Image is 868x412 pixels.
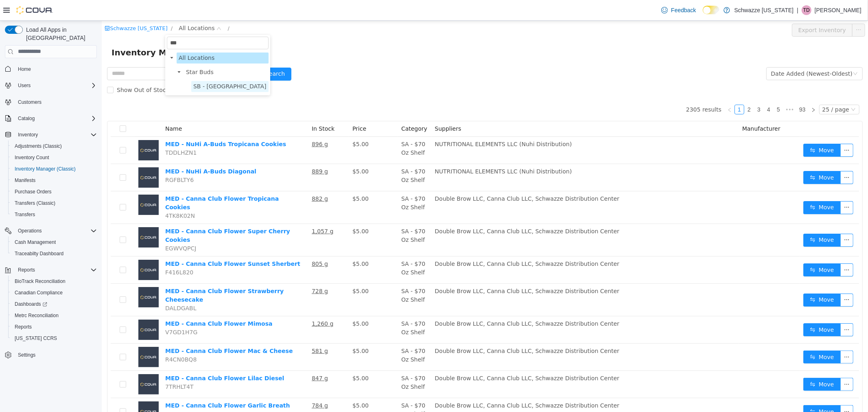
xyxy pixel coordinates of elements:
[2,80,100,91] button: Users
[671,6,696,14] span: Feedback
[3,5,8,10] i: icon: shop
[702,357,739,370] button: icon: swapMove
[63,284,95,291] span: DALDGABL
[702,330,739,343] button: icon: swapMove
[18,228,42,234] span: Operations
[296,323,330,350] td: SA - $70 Oz Shelf
[633,84,642,93] a: 1
[63,363,92,369] span: 7TRHLT4T
[11,333,97,343] span: Washington CCRS
[37,381,57,401] img: MED - Canna Club Flower Garlic Breath placeholder
[11,311,62,320] a: Metrc Reconciliation
[739,273,752,286] button: icon: ellipsis
[15,200,55,206] span: Transfers (Classic)
[333,381,518,388] span: Double Brow LLC, Canna Club LLC, Schwazze Distribution Center
[669,47,751,59] div: Date Added (Newest-Oldest)
[251,207,267,214] span: $5.00
[11,299,97,309] span: Dashboards
[37,266,57,287] img: MED - Canna Club Flower Strawberry Cheesecake placeholder
[15,226,97,236] span: Operations
[2,225,100,237] button: Operations
[803,5,810,15] span: TD
[63,300,171,306] a: MED - Canna Club Flower Mimosa
[210,240,226,246] u: 805 g
[702,213,739,226] button: icon: swapMove
[643,84,652,93] a: 2
[739,330,752,343] button: icon: ellipsis
[251,300,267,306] span: $5.00
[37,299,57,319] img: MED - Canna Club Flower Mimosa placeholder
[10,25,102,38] span: Inventory Manager
[296,263,330,296] td: SA - $70 Oz Shelf
[210,120,226,127] u: 896 g
[702,273,739,286] button: icon: swapMove
[662,84,672,94] li: 4
[662,84,671,93] a: 4
[695,84,707,94] li: 93
[15,239,56,245] span: Cash Management
[296,350,330,377] td: SA - $70 Oz Shelf
[18,352,35,358] span: Settings
[11,164,79,174] a: Inventory Manager (Classic)
[37,326,57,346] img: MED - Canna Club Flower Mac & Cheese placeholder
[739,123,752,136] button: icon: ellipsis
[643,84,652,94] li: 2
[15,64,97,74] span: Home
[739,302,752,316] button: icon: ellipsis
[11,153,52,162] a: Inventory Count
[333,175,518,181] span: Double Brow LLC, Canna Club LLC, Schwazze Distribution Center
[702,150,739,163] button: icon: swapMove
[296,296,330,323] td: SA - $70 Oz Shelf
[37,147,57,167] img: MED - NuHi A-Buds Diagonal placeholder
[15,114,97,123] span: Catalog
[23,26,97,42] span: Load All Apps in [GEOGRAPHIC_DATA]
[63,207,188,222] a: MED - Canna Club Flower Super Cherry Cookies
[11,237,97,247] span: Cash Management
[8,298,100,310] a: Dashboards
[652,84,662,94] li: 3
[210,105,233,111] span: In Stock
[63,390,96,397] span: W0XNXWBJ
[18,99,42,105] span: Customers
[15,177,35,184] span: Manifests
[63,354,182,361] a: MED - Canna Club Flower Lilac Diesel
[658,2,699,18] a: Feedback
[641,105,679,111] span: Manufacturer
[18,267,35,273] span: Reports
[11,322,35,332] a: Reports
[8,140,100,152] button: Adjustments (Classic)
[751,50,756,56] i: icon: down
[682,84,695,94] span: •••
[68,35,72,39] i: icon: caret-down
[210,147,226,154] u: 889 g
[15,114,38,123] button: Catalog
[15,289,63,296] span: Canadian Compliance
[739,213,752,226] button: icon: ellipsis
[251,381,267,388] span: $5.00
[702,180,739,193] button: icon: swapMove
[210,175,226,181] u: 882 g
[15,97,97,107] span: Customers
[682,84,695,94] li: Next 5 Pages
[8,186,100,197] button: Purchase Orders
[210,300,232,306] u: 1,260 g
[251,175,267,181] span: $5.00
[92,62,165,69] span: SB - [GEOGRAPHIC_DATA]
[65,16,167,28] input: filter select
[75,49,79,53] i: icon: caret-down
[18,82,31,89] span: Users
[11,198,59,208] a: Transfers (Classic)
[702,123,739,136] button: icon: swapMove
[37,353,57,374] img: MED - Canna Club Flower Lilac Diesel placeholder
[63,192,93,198] span: 4TK8K02N
[148,47,190,60] button: icon: searchSearch
[77,3,113,12] span: All Locations
[296,236,330,263] td: SA - $70 Oz Shelf
[15,143,62,149] span: Adjustments (Classic)
[37,174,57,194] img: MED - Canna Club Flower Tropicana Cookies placeholder
[749,86,754,92] i: icon: down
[11,210,38,219] a: Transfers
[15,265,97,275] span: Reports
[63,156,92,162] span: RGFBLTY6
